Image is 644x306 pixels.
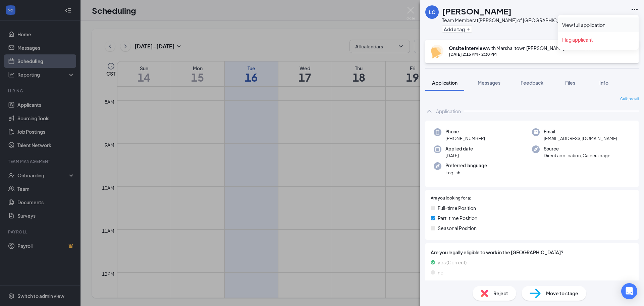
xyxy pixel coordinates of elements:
span: Info [599,80,608,86]
div: with Marshalltown [PERSON_NAME] [449,45,565,51]
svg: Ellipses [631,5,639,13]
a: View full application [562,21,635,28]
span: Direct application, Careers page [544,152,610,159]
span: Email [544,128,617,135]
span: Full-time Position [438,204,476,212]
span: Seasonal Position [438,224,477,232]
span: Reject [493,290,508,297]
div: [DATE] 2:15 PM - 2:30 PM [449,51,565,57]
span: Applied date [445,145,473,152]
span: Part-time Position [438,214,477,222]
span: Feedback [521,80,543,86]
span: Application [432,80,458,86]
span: Are you looking for a: [431,195,471,202]
span: [PHONE_NUMBER] [445,135,485,142]
span: Collapse all [620,96,639,102]
div: Application [436,108,461,115]
span: Move to stage [546,290,578,297]
svg: ChevronUp [425,107,433,115]
div: Open Intercom Messenger [621,283,637,299]
span: [EMAIL_ADDRESS][DOMAIN_NAME] [544,135,617,142]
h1: [PERSON_NAME] [442,5,512,17]
span: Source [544,145,610,152]
span: Are you legally eligible to work in the [GEOGRAPHIC_DATA]? [431,249,633,256]
span: Messages [478,80,500,86]
span: Preferred language [445,162,487,169]
svg: Plus [466,27,470,31]
div: Team Member at [PERSON_NAME] of [GEOGRAPHIC_DATA], [GEOGRAPHIC_DATA] [442,17,623,24]
div: LC [429,9,435,15]
span: yes (Correct) [438,259,467,266]
span: English [445,169,487,176]
span: Phone [445,128,485,135]
span: no [438,269,443,276]
span: [DATE] [445,152,473,159]
button: PlusAdd a tag [442,26,472,33]
span: Files [565,80,575,86]
b: Onsite Interview [449,45,487,51]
